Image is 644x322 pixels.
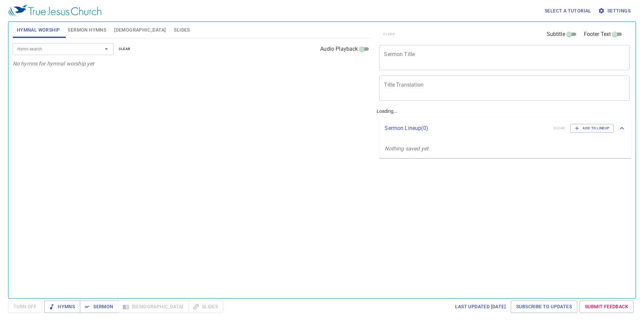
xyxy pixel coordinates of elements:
[320,45,358,53] span: Audio Playback
[385,145,428,152] i: Nothing saved yet
[44,301,80,313] button: Hymns
[174,26,190,34] span: Slides
[585,303,628,311] span: Submit Feedback
[119,46,131,52] span: clear
[115,45,135,53] button: clear
[452,301,508,313] a: Last updated [DATE]
[68,26,106,34] span: Sermon Hymns
[17,26,60,34] span: Hymnal Worship
[80,301,118,313] button: Sermon
[575,125,609,131] span: Add to Lineup
[85,303,113,311] span: Sermon
[8,5,101,17] img: True Jesus Church
[455,303,506,311] span: Last updated [DATE]
[511,301,577,313] a: Subscribe to Updates
[102,44,111,54] button: Open
[545,7,591,15] span: Select a tutorial
[542,5,594,17] button: Select a tutorial
[385,124,548,132] p: Sermon Lineup ( 0 )
[516,303,572,311] span: Subscribe to Updates
[584,30,611,38] span: Footer Text
[597,5,633,17] button: Settings
[379,117,631,139] div: Sermon Lineup(0)clearAdd to Lineup
[547,30,565,38] span: Subtitle
[50,303,75,311] span: Hymns
[114,26,166,34] span: [DEMOGRAPHIC_DATA]
[580,301,634,313] a: Submit Feedback
[374,19,634,295] div: Loading...
[599,7,631,15] span: Settings
[570,124,614,133] button: Add to Lineup
[13,60,94,67] i: No hymns for hymnal worship yet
